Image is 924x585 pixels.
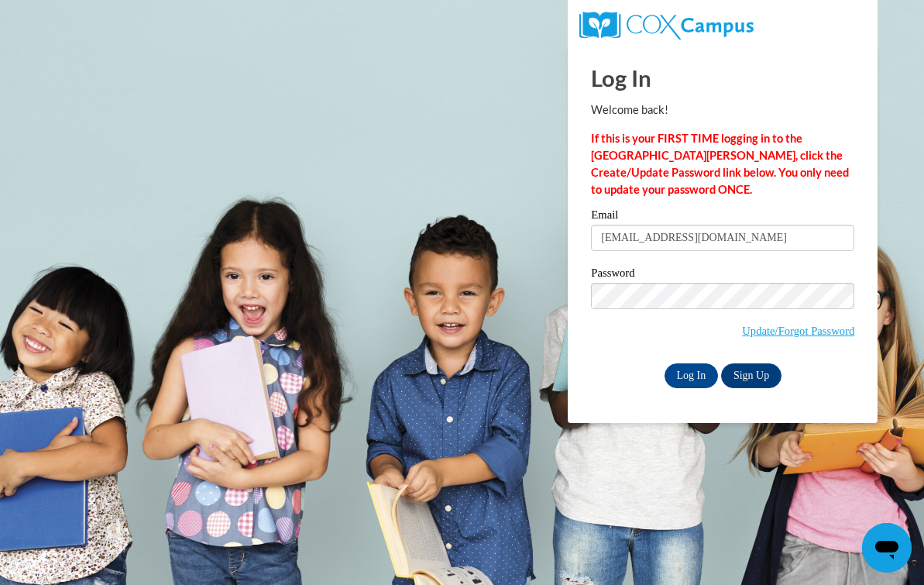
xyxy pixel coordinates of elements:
[721,363,781,388] a: Sign Up
[591,209,854,225] label: Email
[591,62,854,94] h1: Log In
[862,523,912,573] iframe: Button to launch messaging window
[591,102,854,119] p: Welcome back!
[665,363,719,388] input: Log In
[591,267,854,283] label: Password
[579,12,753,40] img: COX Campus
[591,132,849,196] strong: If this is your FIRST TIME logging in to the [GEOGRAPHIC_DATA][PERSON_NAME], click the Create/Upd...
[742,325,854,337] a: Update/Forgot Password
